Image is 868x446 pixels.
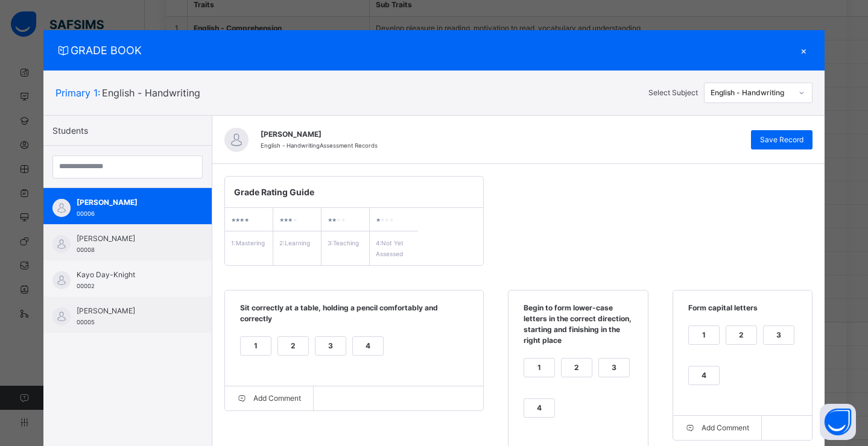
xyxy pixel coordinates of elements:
[524,359,554,377] div: 1
[77,319,95,325] span: 00005
[241,337,271,355] div: 1
[237,303,472,333] span: Sit correctly at a table, holding a pencil comfortably and correctly
[224,128,249,152] img: default.svg
[293,217,297,223] i: ★
[231,217,235,223] i: ★
[315,337,346,355] div: 3
[599,359,629,377] div: 3
[52,124,88,137] span: Students
[726,326,756,344] div: 2
[55,42,794,58] span: GRADE BOOK
[673,416,762,440] div: Add Comment
[244,217,249,223] i: ★
[336,217,340,223] i: ★
[689,366,719,385] div: 4
[77,283,95,289] span: 00002
[521,303,635,355] span: Begin to form lower-case letters in the correct direction, starting and finishing in the right place
[279,217,284,223] i: ★
[376,217,380,223] i: ★
[55,87,100,99] span: Primary 1 :
[384,217,388,223] i: ★
[77,233,185,244] span: [PERSON_NAME]
[77,210,95,217] span: 00006
[261,129,739,140] span: [PERSON_NAME]
[389,217,393,223] i: ★
[380,217,384,223] i: ★
[52,235,71,253] img: default.svg
[52,199,71,217] img: default.svg
[332,217,336,223] i: ★
[52,271,71,289] img: default.svg
[77,197,185,208] span: [PERSON_NAME]
[225,386,314,410] div: Add Comment
[77,247,95,253] span: 00008
[231,239,265,247] span: 1 : Mastering
[689,326,719,344] div: 1
[261,142,378,149] span: English - Handwriting Assessment Records
[820,404,856,440] button: Open asap
[288,217,292,223] i: ★
[562,359,592,377] div: 2
[77,306,185,316] span: [PERSON_NAME]
[685,303,800,322] span: Form capital letters
[341,217,345,223] i: ★
[711,87,793,98] div: English - Handwriting
[760,134,803,145] span: Save Record
[794,42,813,58] div: ×
[234,186,475,198] span: Grade Rating Guide
[328,217,332,223] i: ★
[239,217,244,223] i: ★
[353,337,383,355] div: 4
[284,217,288,223] i: ★
[376,239,404,257] span: 4 : Not Yet Assessed
[102,87,200,99] span: English - Handwriting
[235,217,239,223] i: ★
[648,87,698,98] div: Select Subject
[278,337,308,355] div: 2
[77,269,185,280] span: Kayo Day-Knight
[764,326,794,344] div: 3
[52,307,71,325] img: default.svg
[524,399,554,417] div: 4
[279,239,310,247] span: 2 : Learning
[328,239,359,247] span: 3 : Teaching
